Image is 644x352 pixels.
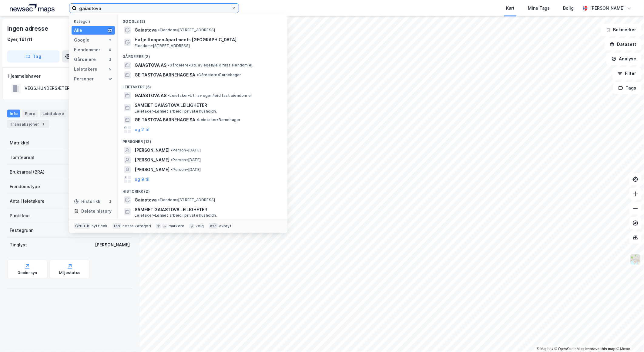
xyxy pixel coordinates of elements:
[135,126,149,133] button: og 2 til
[135,147,169,154] span: [PERSON_NAME]
[196,117,198,122] span: •
[7,120,49,128] div: Transaksjoner
[10,212,30,219] div: Punktleie
[59,270,80,275] div: Miljøstatus
[74,46,100,53] div: Eiendommer
[81,208,112,215] div: Delete history
[528,5,550,12] div: Mine Tags
[40,110,66,117] div: Leietakere
[590,5,625,12] div: [PERSON_NAME]
[606,53,642,65] button: Analyse
[135,36,280,43] span: Hafjelltoppen Apartments [GEOGRAPHIC_DATA]
[135,109,217,114] span: Leietaker • Lønnet arbeid i private husholdn.
[10,183,40,190] div: Eiendomstype
[135,26,157,34] span: Gaiastova
[158,28,215,32] span: Eiendom • [STREET_ADDRESS]
[77,4,231,13] input: Søk på adresse, matrikkel, gårdeiere, leietakere eller personer
[168,63,169,67] span: •
[169,224,184,228] div: markere
[135,116,195,124] span: GEITASTOVA BARNEHAGE SA
[74,223,90,229] div: Ctrl + k
[10,198,45,205] div: Antall leietakere
[118,80,287,91] div: Leietakere (5)
[10,241,27,249] div: Tinglyst
[158,198,160,202] span: •
[108,47,112,52] div: 0
[555,347,584,351] a: OpenStreetMap
[108,199,112,204] div: 2
[118,134,287,145] div: Personer (12)
[10,4,55,13] img: logo.a4113a55bc3d86da70a041830d287a7e.svg
[135,102,280,109] span: SAMEIET GAIASTOVA LEILIGHETER
[196,117,240,122] span: Leietaker • Barnehager
[168,93,253,98] span: Leietaker • Utl. av egen/leid fast eiendom el.
[7,24,49,33] div: Ingen adresse
[92,224,108,228] div: nytt søk
[108,57,112,62] div: 2
[69,110,92,117] div: Datasett
[563,5,574,12] div: Bolig
[22,110,38,117] div: Eiere
[135,92,166,99] span: GAIASTOVA AS
[10,168,45,176] div: Bruksareal (BRA)
[612,67,642,80] button: Filter
[8,73,132,80] div: Hjemmelshaver
[614,323,644,352] iframe: Chat Widget
[108,28,112,33] div: 23
[40,121,46,127] div: 1
[7,110,20,117] div: Info
[10,227,33,234] div: Festegrunn
[135,43,190,48] span: Eiendom • [STREET_ADDRESS]
[605,38,642,50] button: Datasett
[74,19,115,24] div: Kategori
[135,71,195,79] span: GEITASTOVA BARNEHAGE SA
[108,38,112,42] div: 2
[537,347,553,351] a: Mapbox
[196,224,204,228] div: velg
[112,223,122,229] div: tab
[118,184,287,195] div: Historikk (2)
[108,76,112,81] div: 12
[118,49,287,60] div: Gårdeiere (2)
[506,5,515,12] div: Kart
[135,62,166,69] span: GAIASTOVA AS
[74,198,100,205] div: Historikk
[135,206,280,213] span: SAMEIET GAIASTOVA LEILIGHETER
[118,14,287,25] div: Google (2)
[196,73,241,77] span: Gårdeiere • Barnehager
[135,176,149,183] button: og 9 til
[74,36,89,44] div: Google
[74,75,94,83] div: Personer
[10,139,29,147] div: Matrikkel
[74,66,97,73] div: Leietakere
[135,166,169,173] span: [PERSON_NAME]
[585,347,615,351] a: Improve this map
[158,28,160,32] span: •
[74,27,82,34] div: Alle
[171,157,201,162] span: Person • [DATE]
[613,82,642,94] button: Tags
[95,241,130,249] div: [PERSON_NAME]
[108,67,112,72] div: 5
[135,156,169,164] span: [PERSON_NAME]
[171,148,173,152] span: •
[171,167,173,172] span: •
[168,63,253,68] span: Gårdeiere • Utl. av egen/leid fast eiendom el.
[158,198,215,202] span: Eiendom • [STREET_ADDRESS]
[171,148,201,153] span: Person • [DATE]
[10,154,34,161] div: Tomteareal
[122,224,151,228] div: neste kategori
[18,270,37,275] div: Geoinnsyn
[219,224,232,228] div: avbryt
[74,56,96,63] div: Gårdeiere
[135,196,157,204] span: Gaiastova
[25,85,96,92] div: VEGS.HUNDERSÆTER/NYSÆTERV.
[209,223,218,229] div: esc
[135,213,217,218] span: Leietaker • Lønnet arbeid i private husholdn.
[171,157,173,162] span: •
[630,254,641,265] img: Z
[196,73,198,77] span: •
[7,50,59,63] button: Tag
[7,36,32,43] div: Øyer, 161/11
